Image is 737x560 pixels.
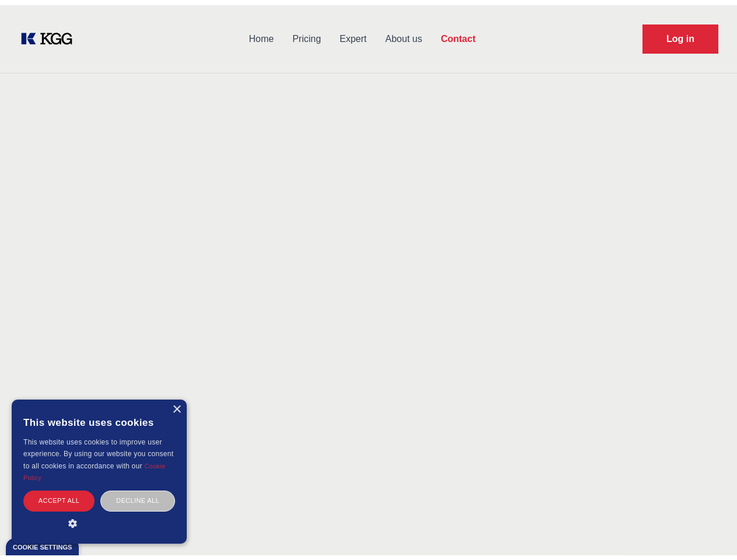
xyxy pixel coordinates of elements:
[679,494,737,550] iframe: Chat Widget
[23,457,166,476] a: Cookie Policy
[239,19,283,49] a: Home
[23,433,173,465] span: This website uses cookies to improve user experience. By using our website you consent to all coo...
[23,485,95,506] div: Accept all
[330,19,376,49] a: Expert
[283,19,330,49] a: Pricing
[172,400,181,409] div: Close
[100,485,175,506] div: Decline all
[376,19,431,49] a: About us
[642,19,718,48] a: Request Demo
[23,403,175,431] div: This website uses cookies
[13,539,72,545] div: Cookie settings
[431,19,485,49] a: Contact
[19,24,82,43] a: KOL Knowledge Platform: Talk to Key External Experts (KEE)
